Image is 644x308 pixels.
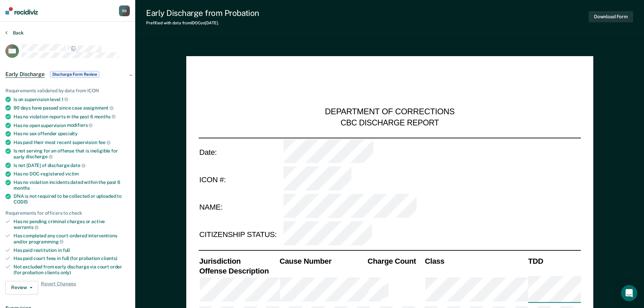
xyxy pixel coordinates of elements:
span: assignment [83,105,114,111]
span: CODIS [14,199,28,205]
span: Early Discharge [5,71,45,78]
th: Charge Count [367,256,424,266]
span: 1 [62,97,69,102]
div: Has no DOC-registered [14,171,130,177]
th: Jurisdiction [198,256,279,266]
div: CBC DISCHARGE REPORT [340,118,439,128]
span: warrants [14,224,39,230]
div: Has no violation reports in the past 6 [14,114,130,120]
div: Has no violation incidents dated within the past 6 [14,180,130,191]
div: Has completed any court-ordered interventions and/or [14,233,130,244]
span: programming [29,239,64,244]
span: victim [65,171,79,176]
span: fee [98,140,111,145]
div: Prefilled with data from IDOC on [DATE] . [146,21,259,25]
th: Class [424,256,527,266]
div: Early Discharge from Probation [146,8,259,18]
button: Back [5,30,24,36]
div: Is not [DATE] of discharge [14,162,130,168]
button: Review [5,281,38,294]
span: discharge [26,154,53,159]
span: Revert Changes [41,281,76,294]
button: Download Form [589,11,633,22]
div: DEPARTMENT OF CORRECTIONS [325,107,455,118]
div: DNA is not required to be collected or uploaded to [14,193,130,205]
span: specialty [58,131,78,136]
th: TDD [527,256,581,266]
span: full [63,247,70,253]
div: Has no pending criminal charges or active [14,219,130,230]
div: Requirements validated by data from ICON [5,88,130,94]
img: Recidiviz [5,7,38,15]
span: only) [61,270,71,275]
span: date [70,163,85,168]
button: RB [119,5,130,16]
div: Is not serving for an offense that is ineligible for early [14,148,130,160]
td: Date: [198,138,283,166]
span: Discharge Form Review [50,71,99,78]
div: Is on supervision level [14,96,130,102]
th: Cause Number [279,256,366,266]
span: clients) [101,256,117,261]
span: months [94,114,116,119]
td: ICON #: [198,166,283,193]
th: Offense Description [198,266,279,276]
div: Not excluded from early discharge via court order (for probation clients [14,264,130,276]
div: Has no sex offender [14,131,130,137]
div: R B [119,5,130,16]
td: CITIZENSHIP STATUS: [198,221,283,249]
div: Has paid their most recent supervision [14,139,130,145]
span: months [14,185,30,191]
td: NAME: [198,193,283,221]
div: Requirements for officers to check [5,210,130,216]
div: 90 days have passed since case [14,105,130,111]
div: Has no open supervision [14,122,130,128]
div: Has paid court fees in full (for probation [14,256,130,261]
div: Has paid restitution in [14,247,130,253]
div: Open Intercom Messenger [621,285,637,301]
span: modifiers [67,122,93,128]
